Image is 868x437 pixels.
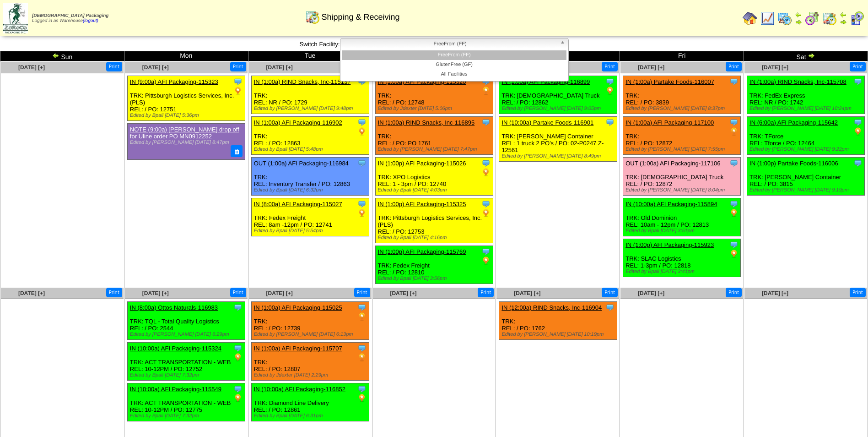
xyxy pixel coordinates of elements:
[251,302,369,340] div: TRK: REL: / PO: 12739
[233,86,243,95] img: PO
[850,288,866,297] button: Print
[124,51,248,61] td: Mon
[747,158,865,196] div: TRK: [PERSON_NAME] Container REL: / PO: 3815
[762,290,788,296] a: [DATE] [+]
[233,77,243,86] img: Tooltip
[378,106,493,111] div: Edited by Jdexter [DATE] 5:06pm
[3,3,28,33] img: zoroco-logo-small.webp
[726,288,742,297] button: Print
[840,18,847,26] img: arrowright.gif
[743,11,757,26] img: home.gif
[481,208,491,218] img: PO
[747,117,865,155] div: TRK: TForce REL: Tforce / PO: 12464
[853,127,863,136] img: PO
[749,119,838,126] a: IN (6:00a) AFI Packaging-115642
[602,288,618,297] button: Print
[254,372,369,378] div: Edited by Jdexter [DATE] 2:29pm
[378,187,493,193] div: Edited by Bpali [DATE] 4:03pm
[254,147,369,152] div: Edited by Bpali [DATE] 5:48pm
[623,76,741,114] div: TRK: REL: / PO: 3839
[357,353,367,362] img: PO
[52,52,59,59] img: arrowleft.gif
[142,64,169,71] a: [DATE] [+]
[32,13,108,18] span: [DEMOGRAPHIC_DATA] Packaging
[127,343,245,381] div: TRK: ACT TRANSPORTATION - WEB REL: 10-12PM / PO: 12752
[378,201,466,208] a: IN (1:00p) AFI Packaging-115325
[749,187,864,193] div: Edited by [PERSON_NAME] [DATE] 9:19pm
[623,158,741,196] div: TRK: [DEMOGRAPHIC_DATA] Truck REL: / PO: 12872
[625,269,740,274] div: Edited by Bpali [DATE] 3:41pm
[357,312,367,321] img: PO
[625,106,740,111] div: Edited by [PERSON_NAME] [DATE] 8:37pm
[501,106,616,111] div: Edited by [PERSON_NAME] [DATE] 9:05pm
[354,288,370,297] button: Print
[18,290,45,296] a: [DATE] [+]
[378,235,493,240] div: Edited by Bpali [DATE] 4:16pm
[375,117,493,155] div: TRK: REL: / PO: PO 1761
[499,117,617,162] div: TRK: [PERSON_NAME] Container REL: 1 truck 2 PO's / PO: 02-P0247 Z-12561
[499,302,617,340] div: TRK: REL: / PO: 1762
[762,64,788,71] a: [DATE] [+]
[760,11,775,26] img: line_graph.gif
[808,52,815,59] img: arrowright.gif
[501,119,593,126] a: IN (10:00a) Partake Foods-116901
[254,160,349,167] a: OUT (1:00a) AFI Packaging-116984
[254,332,369,337] div: Edited by [PERSON_NAME] [DATE] 6:13pm
[127,76,245,121] div: TRK: Pittsburgh Logistics Services, Inc. (PLS) REL: / PO: 12751
[254,78,351,85] a: IN (1:00a) RIND Snacks, Inc-115137
[378,248,466,255] a: IN (1:00p) AFI Packaging-115769
[344,38,556,49] span: FreeFrom (FF)
[130,345,221,352] a: IN (10:00a) AFI Packaging-115324
[130,113,245,118] div: Edited by Bpali [DATE] 5:36pm
[850,62,866,71] button: Print
[638,64,664,71] span: [DATE] [+]
[390,290,416,296] a: [DATE] [+]
[623,198,741,236] div: TRK: Old Dominion REL: 10am - 12pm / PO: 12813
[625,147,740,152] div: Edited by [PERSON_NAME] [DATE] 7:55pm
[130,386,221,393] a: IN (10:00a) AFI Packaging-115549
[749,78,846,85] a: IN (1:00a) RIND Snacks, Inc-115708
[378,276,493,281] div: Edited by Bpali [DATE] 3:56pm
[501,332,616,337] div: Edited by [PERSON_NAME] [DATE] 10:19pm
[106,62,122,71] button: Print
[233,353,243,362] img: PO
[248,51,372,61] td: Tue
[853,158,863,168] img: Tooltip
[305,10,320,24] img: calendarinout.gif
[729,249,739,258] img: PO
[625,160,720,167] a: OUT (1:00a) AFI Packaging-117106
[254,187,369,193] div: Edited by Bpali [DATE] 6:32pm
[729,127,739,136] img: PO
[638,290,664,296] a: [DATE] [+]
[853,118,863,127] img: Tooltip
[375,158,493,196] div: TRK: XPO Logistics REL: 1 - 3pm / PO: 12740
[729,77,739,86] img: Tooltip
[130,332,245,337] div: Edited by [PERSON_NAME] [DATE] 6:29pm
[254,119,342,126] a: IN (1:00a) AFI Packaging-116902
[18,64,45,71] a: [DATE] [+]
[127,302,245,340] div: TRK: TQL - Total Quality Logistics REL: / PO: 2544
[254,106,369,111] div: Edited by [PERSON_NAME] [DATE] 9:48pm
[357,127,367,136] img: PO
[378,119,475,126] a: IN (1:00a) RIND Snacks, Inc-116895
[378,78,466,85] a: IN (1:00a) AFI Packaging-115320
[254,413,369,419] div: Edited by Bpali [DATE] 6:31pm
[251,117,369,155] div: TRK: REL: / PO: 12863
[357,344,367,353] img: Tooltip
[130,140,240,145] div: Edited by [PERSON_NAME] [DATE] 8:47pm
[795,11,802,18] img: arrowleft.gif
[729,208,739,218] img: PO
[357,199,367,208] img: Tooltip
[378,160,466,167] a: IN (1:00p) AFI Packaging-115026
[230,288,246,297] button: Print
[251,76,369,114] div: TRK: REL: NR / PO: 1729
[266,64,293,71] span: [DATE] [+]
[481,199,491,208] img: Tooltip
[266,290,293,296] a: [DATE] [+]
[840,11,847,18] img: arrowleft.gif
[729,158,739,168] img: Tooltip
[231,145,243,157] button: Delete Note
